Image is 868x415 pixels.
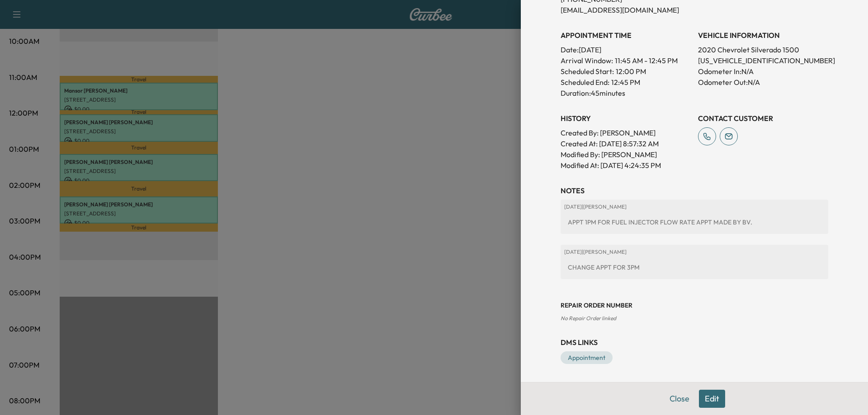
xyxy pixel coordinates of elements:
[561,88,691,98] p: Duration: 45 minutes
[564,259,825,275] div: CHANGE APPT FOR 3PM
[699,390,725,408] button: Edit
[564,203,825,210] p: [DATE] | [PERSON_NAME]
[698,77,828,88] p: Odometer Out: N/A
[561,351,613,364] a: Appointment
[664,390,695,408] button: Close
[561,185,828,196] h3: NOTES
[698,66,828,77] p: Odometer In: N/A
[698,55,828,66] p: [US_VEHICLE_IDENTIFICATION_NUMBER]
[564,214,825,230] div: APPT 1PM FOR FUEL INJECTOR FLOW RATE APPT MADE BY BV.
[561,77,609,88] p: Scheduled End:
[561,5,691,15] p: [EMAIL_ADDRESS][DOMAIN_NAME]
[698,30,828,41] h3: VEHICLE INFORMATION
[611,77,640,88] p: 12:45 PM
[698,113,828,124] h3: CONTACT CUSTOMER
[561,55,691,66] p: Arrival Window:
[561,113,691,124] h3: History
[698,44,828,55] p: 2020 Chevrolet Silverado 1500
[564,248,825,256] p: [DATE] | [PERSON_NAME]
[561,337,828,348] h3: DMS Links
[615,55,678,66] span: 11:45 AM - 12:45 PM
[616,66,646,77] p: 12:00 PM
[561,315,616,322] span: No Repair Order linked
[561,160,691,171] p: Modified At : [DATE] 4:24:35 PM
[561,138,691,149] p: Created At : [DATE] 8:57:32 AM
[561,149,691,160] p: Modified By : [PERSON_NAME]
[561,30,691,41] h3: APPOINTMENT TIME
[561,301,828,310] h3: Repair Order number
[561,127,691,138] p: Created By : [PERSON_NAME]
[561,44,691,55] p: Date: [DATE]
[561,66,614,77] p: Scheduled Start:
